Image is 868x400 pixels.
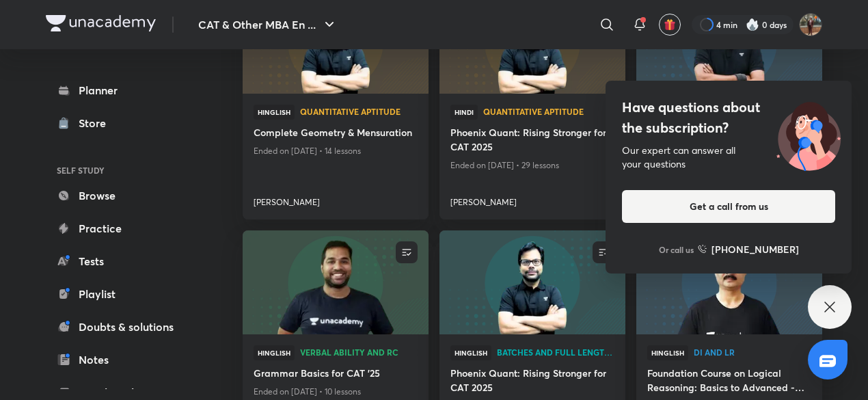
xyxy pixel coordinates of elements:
button: CAT & Other MBA En ... [190,11,346,38]
a: [PHONE_NUMBER] [698,242,799,256]
img: ttu_illustration_new.svg [765,97,852,171]
a: [PERSON_NAME] [450,191,614,209]
div: Our expert can answer all your questions [622,144,835,171]
img: streak [746,18,759,31]
a: Practice [46,215,204,242]
h4: Have questions about the subscription? [622,97,835,138]
img: Harshit Verma [799,13,822,36]
img: avatar [664,18,676,31]
p: Ended on [DATE] • 29 lessons [450,157,614,174]
p: Ended on [DATE] • 14 lessons [254,142,418,160]
a: new-thumbnail [243,230,429,334]
a: Store [46,109,204,137]
a: Tests [46,248,204,275]
a: Grammar Basics for CAT '25 [254,366,418,383]
a: Planner [46,77,204,104]
a: Quantitative Aptitude [300,107,418,117]
a: Foundation Course on Logical Reasoning: Basics to Advanced - CAT 2025 [647,366,811,397]
a: Playlist [46,280,204,308]
span: Batches and Full Length Courses [497,348,614,356]
a: Complete Geometry & Mensuration [254,125,418,142]
div: Store [79,115,114,131]
a: Company Logo [46,15,156,35]
a: new-thumbnail [636,230,822,334]
a: DI and LR [694,348,811,358]
span: Hinglish [647,345,688,360]
span: Quantitative Aptitude [483,107,614,116]
a: Phoenix Quant: Rising Stronger for CAT 2025 [450,125,614,157]
p: Or call us [659,243,694,256]
button: Get a call from us [622,190,835,223]
a: Batches and Full Length Courses [497,348,614,358]
button: avatar [659,14,681,36]
a: Phoenix Quant: Rising Stronger for CAT 2025 [450,366,614,397]
img: new-thumbnail [241,230,430,336]
a: [PERSON_NAME] [254,191,418,209]
a: Verbal Ability and RC [300,348,418,358]
a: Quantitative Aptitude [483,107,614,117]
span: Hindi [450,105,478,120]
a: new-thumbnail [439,230,625,334]
span: Quantitative Aptitude [300,107,418,116]
h6: SELF STUDY [46,159,204,182]
span: Hinglish [254,345,295,360]
span: Verbal Ability and RC [300,348,418,356]
a: Doubts & solutions [46,313,204,341]
a: Notes [46,346,204,373]
img: new-thumbnail [437,230,627,336]
h6: [PHONE_NUMBER] [711,242,799,256]
img: new-thumbnail [634,230,824,336]
span: DI and LR [694,348,811,356]
img: Company Logo [46,15,156,31]
span: Hinglish [450,345,491,360]
a: Browse [46,182,204,209]
span: Hinglish [254,105,295,120]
